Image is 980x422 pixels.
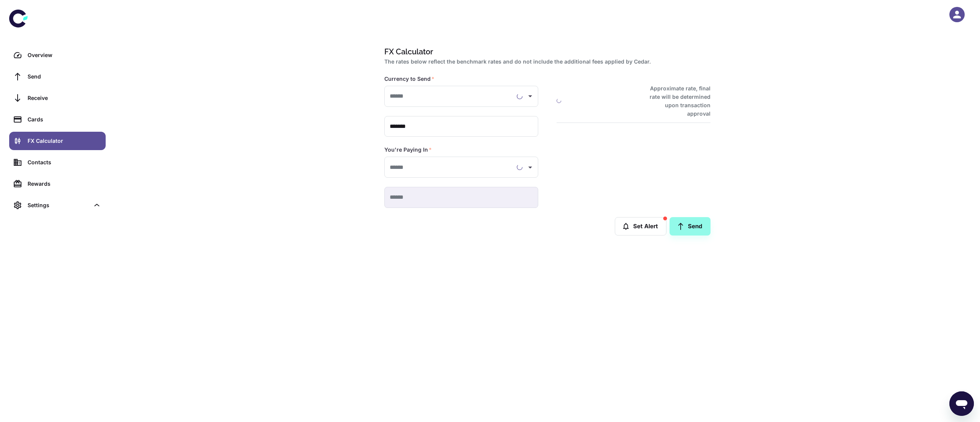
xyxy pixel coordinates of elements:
[9,89,106,107] a: Receive
[28,94,101,102] div: Receive
[384,75,434,83] label: Currency to Send
[9,46,106,64] a: Overview
[9,110,106,129] a: Cards
[9,175,106,193] a: Rewards
[525,162,536,173] button: Open
[9,153,106,172] a: Contacts
[384,146,432,154] label: You're Paying In
[525,91,536,101] button: Open
[641,84,710,118] h6: Approximate rate, final rate will be determined upon transaction approval
[28,51,101,59] div: Overview
[384,46,707,57] h1: FX Calculator
[9,196,106,214] div: Settings
[615,217,666,236] button: Set Alert
[670,217,710,236] a: Send
[9,132,106,150] a: FX Calculator
[28,115,101,124] div: Cards
[28,158,101,167] div: Contacts
[28,72,101,81] div: Send
[28,180,101,188] div: Rewards
[28,201,90,209] div: Settings
[949,391,974,416] iframe: Button to launch messaging window
[9,67,106,86] a: Send
[28,137,101,145] div: FX Calculator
